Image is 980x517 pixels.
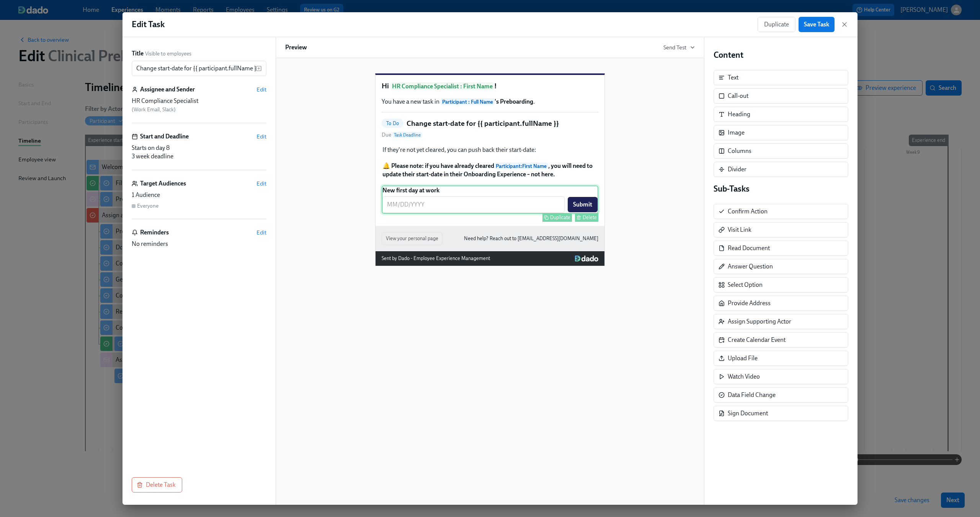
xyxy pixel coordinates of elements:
[728,226,751,234] div: Visit Link
[392,132,422,138] span: Task Deadline
[714,143,848,159] div: Columns
[140,228,169,237] h6: Reminders
[575,213,598,222] button: Delete
[256,229,266,236] button: Edit
[714,222,848,237] div: Visit Link
[132,179,266,219] div: Target AudiencesEdit1 AudienceEveryone
[728,244,770,252] div: Read Document
[714,332,848,348] div: Create Calendar Event
[728,354,758,363] div: Upload File
[728,128,745,137] div: Image
[132,477,182,493] button: Delete Task
[728,409,768,418] div: Sign Document
[714,314,848,329] div: Assign Supporting Actor
[132,106,176,113] span: ( Work Email, Slack )
[758,17,795,32] button: Duplicate
[145,50,191,57] span: Visible to employees
[728,110,750,119] div: Heading
[140,132,189,141] h6: Start and Deadline
[382,81,598,91] h1: Hi !
[799,17,835,32] button: Save Task
[132,97,266,105] div: HR Compliance Specialist
[132,228,266,248] div: RemindersEditNo reminders
[140,85,195,94] h6: Assignee and Sender
[132,144,266,152] div: Starts on day 8
[542,213,572,222] button: Duplicate
[382,98,598,106] p: You have a new task in .
[407,119,559,128] h5: Change start-date for {{ participant.fullName }}
[382,131,422,139] span: Due
[663,44,695,51] button: Send Test
[382,161,598,179] div: 🔔 Please note: if you have already clearedParticipant:First Name, you will need to update their s...
[714,387,848,403] div: Data Field Change
[256,86,266,93] button: Edit
[714,125,848,140] div: Image
[714,406,848,421] div: Sign Document
[728,317,791,326] div: Assign Supporting Actor
[714,70,848,85] div: Text
[137,202,158,210] div: Everyone
[804,21,829,28] span: Save Task
[728,336,786,344] div: Create Calendar Event
[132,49,144,58] label: Title
[382,120,403,126] span: To Do
[132,240,266,248] div: No reminders
[138,481,176,489] span: Delete Task
[441,98,533,105] strong: 's Preboarding
[714,277,848,293] div: Select Option
[728,262,773,271] div: Answer Question
[728,391,776,399] div: Data Field Change
[714,259,848,274] div: Answer Question
[728,165,746,174] div: Divider
[256,180,266,187] button: Edit
[390,82,494,90] span: HR Compliance Specialist : First Name
[714,204,848,219] div: Confirm Action
[728,92,748,100] div: Call-out
[728,281,763,289] div: Select Option
[256,133,266,140] button: Edit
[132,85,266,123] div: Assignee and SenderEditHR Compliance Specialist (Work Email, Slack)
[714,88,848,104] div: Call-out
[132,19,165,30] h1: Edit Task
[140,179,186,188] h6: Target Audiences
[550,215,570,220] div: Duplicate
[464,234,598,243] a: Need help? Reach out to [EMAIL_ADDRESS][DOMAIN_NAME]
[132,132,266,170] div: Start and DeadlineEditStarts on day 83 week deadline
[714,49,848,61] h4: Content
[583,215,597,220] div: Delete
[764,21,789,28] span: Duplicate
[132,153,173,160] span: 3 week deadline
[728,299,771,307] div: Provide Address
[714,183,848,195] h4: Sub-Tasks
[728,147,751,155] div: Columns
[728,73,738,82] div: Text
[714,162,848,177] div: Divider
[575,255,598,262] img: Dado
[285,43,307,52] h6: Preview
[382,232,443,245] button: View your personal page
[728,207,768,216] div: Confirm Action
[714,107,848,122] div: Heading
[382,254,490,263] div: Sent by Dado - Employee Experience Management
[441,98,495,105] span: Participant : Full Name
[382,145,598,155] div: If they're not yet cleared, you can push back their start-date:
[382,185,598,214] div: New first day at workSubmit Duplicate Delete
[714,369,848,384] div: Watch Video
[714,351,848,366] div: Upload File
[132,191,266,199] div: 1 Audience
[256,65,262,72] svg: Insert text variable
[714,296,848,311] div: Provide Address
[728,372,760,381] div: Watch Video
[386,235,438,242] span: View your personal page
[714,241,848,256] div: Read Document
